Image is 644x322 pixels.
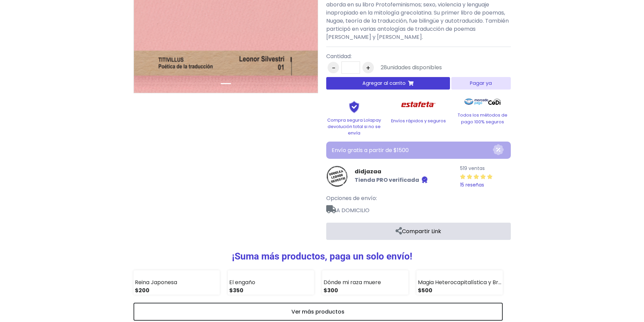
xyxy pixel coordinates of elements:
span: Opciones de envío: [326,194,377,202]
button: Agregar al carrito [326,77,450,90]
small: 519 ventas [460,165,485,172]
p: Envíos rápidos y seguros [390,118,447,124]
div: unidades disponibles [381,64,442,72]
img: Shield [337,100,371,113]
span: Agregar al carrito [362,80,406,87]
button: - [328,62,339,73]
img: Codi Logo [488,95,501,108]
p: Cantidad: [326,52,442,60]
span: 28 [381,64,387,71]
a: didjazaa [355,168,429,176]
p: Compra segura Lolapay devolución total si no se envía [326,117,382,137]
img: didjazaa [326,166,348,187]
span: A DOMICILIO [326,202,511,215]
a: Compartir Link [326,223,511,240]
p: Envío gratis a partir de $1500 [332,146,493,154]
a: 15 reseñas [460,172,511,189]
img: Mercado Pago Logo [464,95,488,108]
p: Todos los métodos de pago 100% seguros [455,112,511,125]
small: 15 reseñas [460,181,484,188]
h3: ¡Suma más productos, paga un solo envío! [134,251,511,262]
img: Estafeta Logo [396,95,441,114]
button: + [362,62,374,73]
img: Tienda verificada [421,176,429,184]
button: Pagar ya [451,77,510,90]
div: 5 / 5 [460,173,493,181]
b: Tienda PRO verificada [355,176,419,184]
